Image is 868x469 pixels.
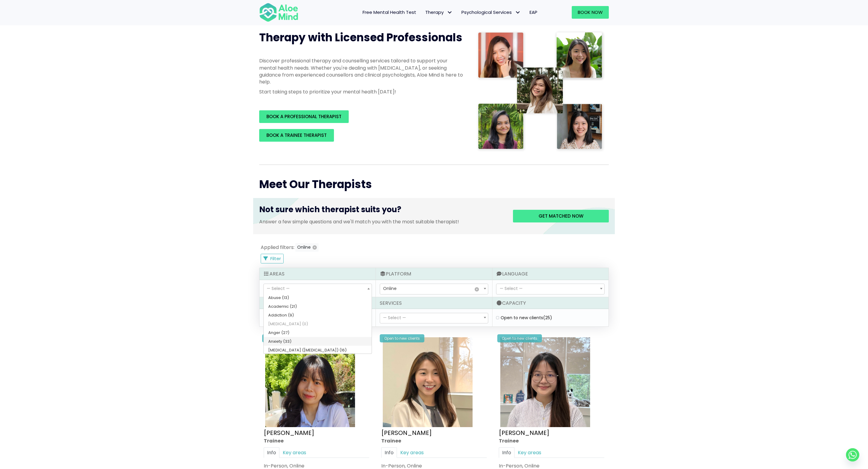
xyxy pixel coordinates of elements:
[572,6,609,19] a: Book Now
[383,315,406,321] span: — Select —
[259,57,464,85] p: Discover professional therapy and counselling services tailored to support your mental health nee...
[259,30,462,45] span: Therapy with Licensed Professionals
[259,297,376,309] div: Therapist Type
[264,447,279,458] a: Info
[264,428,314,437] a: [PERSON_NAME]
[380,334,424,342] div: Open to new clients
[380,284,488,294] span: Online
[264,337,372,346] li: Anxiety (33)
[461,9,520,15] span: Psychological Services
[381,462,487,469] div: In-Person, Online
[259,88,464,95] p: Start taking steps to prioritize your mental health [DATE]!
[279,447,310,458] a: Key areas
[499,437,604,444] div: Trainee
[264,346,372,354] li: [MEDICAL_DATA] ([MEDICAL_DATA]) (16)
[513,8,522,17] span: Psychological Services: submenu
[425,9,452,15] span: Therapy
[578,9,603,15] span: Book Now
[492,268,609,280] div: Language
[445,8,454,17] span: Therapy: submenu
[499,428,549,437] a: [PERSON_NAME]
[421,6,457,19] a: TherapyTherapy: submenu
[259,177,372,192] span: Meet Our Therapists
[539,213,583,219] span: Get matched now
[525,6,542,19] a: EAP
[457,6,525,19] a: Psychological ServicesPsychological Services: submenu
[381,428,432,437] a: [PERSON_NAME]
[492,297,609,309] div: Capacity
[383,285,397,291] span: Online
[264,319,372,328] li: [MEDICAL_DATA] (0)
[376,268,492,280] div: Platform
[259,268,376,280] div: Areas
[500,285,523,291] span: — Select —
[259,204,504,218] h3: Not sure which therapist suits you?
[264,311,372,319] li: Addiction (9)
[270,255,281,262] span: Filter
[306,6,542,19] nav: Menu
[264,293,372,302] li: Abuse (13)
[266,132,327,138] span: BOOK A TRAINEE THERAPIST
[261,254,284,263] button: Filter Listings
[497,334,542,342] div: Open to new clients
[376,297,492,309] div: Services
[266,113,341,120] span: BOOK A PROFESSIONAL THERAPIST
[262,334,307,342] div: Open to new clients
[259,218,504,225] p: Answer a few simple questions and we'll match you with the most suitable therapist!
[500,337,590,427] img: IMG_3049 – Joanne Lee
[499,462,604,469] div: In-Person, Online
[259,129,334,142] a: BOOK A TRAINEE THERAPIST
[381,447,397,458] a: Info
[259,2,298,22] img: Aloe mind Logo
[259,110,349,123] a: BOOK A PROFESSIONAL THERAPIST
[261,244,294,251] span: Applied filters:
[383,337,473,427] img: IMG_1660 – Tracy Kwah
[358,6,421,19] a: Free Mental Health Test
[476,30,605,153] img: Therapist collage
[264,302,372,311] li: Academic (21)
[501,315,552,321] label: Open to new clients
[543,315,552,321] span: (25)
[264,462,369,469] div: In-Person, Online
[264,328,372,337] li: Anger (27)
[530,9,537,15] span: EAP
[514,447,545,458] a: Key areas
[513,210,609,222] a: Get matched now
[265,337,355,427] img: Aloe Mind Profile Pic – Christie Yong Kar Xin
[264,437,369,444] div: Trainee
[397,447,427,458] a: Key areas
[363,9,416,15] span: Free Mental Health Test
[295,243,319,252] button: Online
[846,448,859,461] a: Whatsapp
[267,285,290,291] span: — Select —
[499,447,514,458] a: Info
[381,437,487,444] div: Trainee
[380,284,488,294] span: Online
